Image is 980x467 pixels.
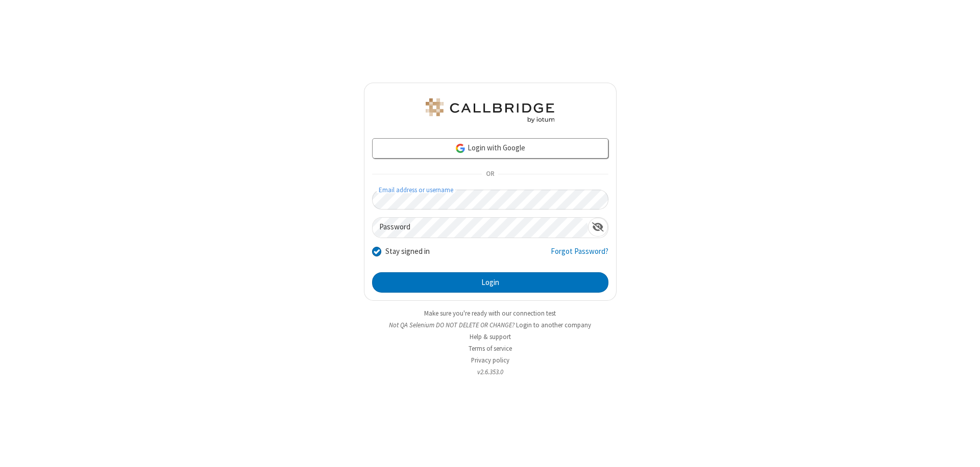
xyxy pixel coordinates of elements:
a: Make sure you're ready with our connection test [424,309,556,318]
li: Not QA Selenium DO NOT DELETE OR CHANGE? [364,320,617,330]
img: google-icon.png [455,143,466,154]
input: Email address or username [372,190,608,210]
input: Password [373,218,588,238]
label: Stay signed in [385,246,430,257]
img: QA Selenium DO NOT DELETE OR CHANGE [424,98,556,123]
button: Login to another company [516,320,591,330]
button: Login [372,272,608,293]
a: Terms of service [469,344,512,353]
a: Login with Google [372,138,608,159]
a: Privacy policy [471,356,509,365]
a: Forgot Password? [551,246,608,265]
span: OR [482,167,498,181]
a: Help & support [470,332,511,341]
li: v2.6.353.0 [364,367,617,377]
div: Show password [588,218,608,237]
